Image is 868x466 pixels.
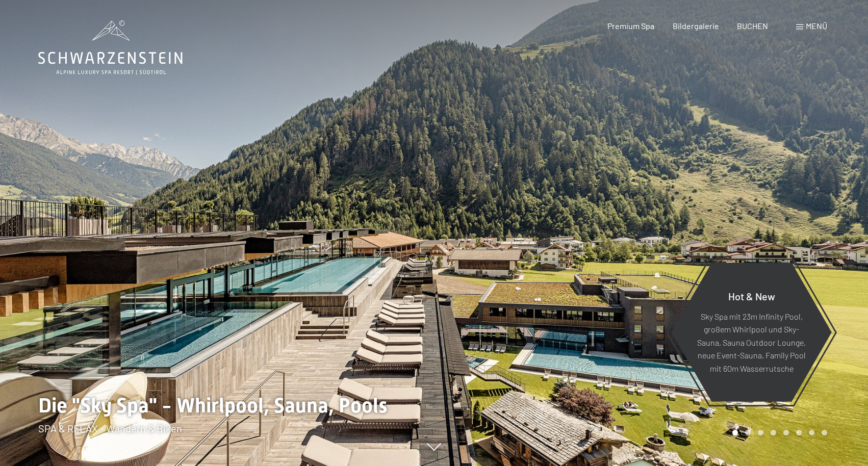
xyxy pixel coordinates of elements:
div: Carousel Page 1 (Current Slide) [732,430,738,435]
a: Hot & New Sky Spa mit 23m Infinity Pool, großem Whirlpool und Sky-Sauna, Sauna Outdoor Lounge, ne... [671,262,832,402]
div: Carousel Page 3 [758,430,763,435]
div: Carousel Page 7 [809,430,814,435]
p: Sky Spa mit 23m Infinity Pool, großem Whirlpool und Sky-Sauna, Sauna Outdoor Lounge, neue Event-S... [696,309,807,375]
div: Carousel Page 5 [783,430,789,435]
a: Bildergalerie [673,21,719,31]
a: Premium Spa [607,21,654,31]
div: Carousel Pagination [729,430,827,435]
span: Hot & New [728,290,775,302]
div: Carousel Page 6 [796,430,802,435]
div: Carousel Page 4 [771,430,776,435]
div: Carousel Page 2 [745,430,751,435]
span: Menü [806,21,827,31]
a: BUCHEN [737,21,768,31]
div: Carousel Page 8 [822,430,827,435]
